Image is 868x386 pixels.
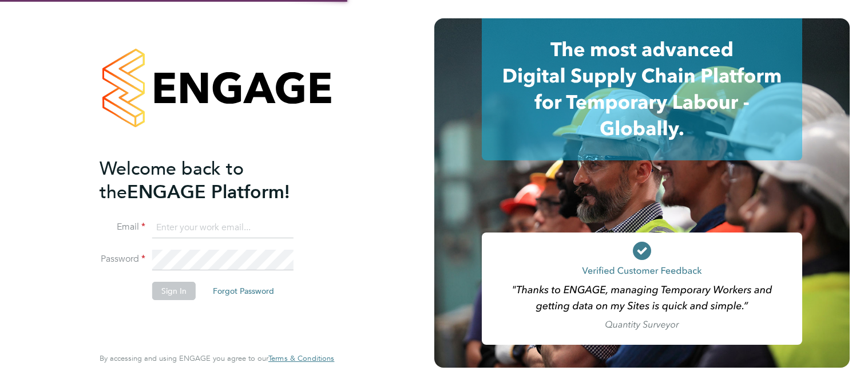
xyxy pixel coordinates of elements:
[100,157,244,203] span: Welcome back to the
[100,253,145,265] label: Password
[100,353,334,363] span: By accessing and using ENGAGE you agree to our
[204,282,283,300] button: Forgot Password
[100,221,145,233] label: Email
[268,354,334,363] a: Terms & Conditions
[100,157,323,204] h2: ENGAGE Platform!
[152,282,196,300] button: Sign In
[152,218,294,238] input: Enter your work email...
